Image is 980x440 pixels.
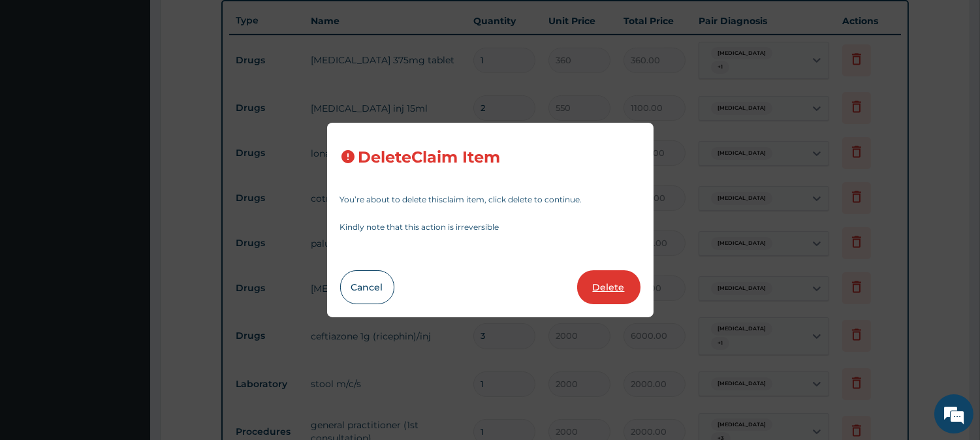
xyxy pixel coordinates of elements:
button: Delete [577,270,640,304]
div: Minimize live chat window [214,7,245,38]
span: We're online! [76,135,180,267]
h3: Delete Claim Item [358,149,501,166]
p: You’re about to delete this claim item , click delete to continue. [340,196,640,204]
div: Chat with us now [68,73,219,90]
img: d_794563401_company_1708531726252_794563401 [24,65,53,98]
textarea: Type your message and hit 'Enter' [7,298,249,343]
p: Kindly note that this action is irreversible [340,223,640,231]
button: Cancel [340,270,394,304]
